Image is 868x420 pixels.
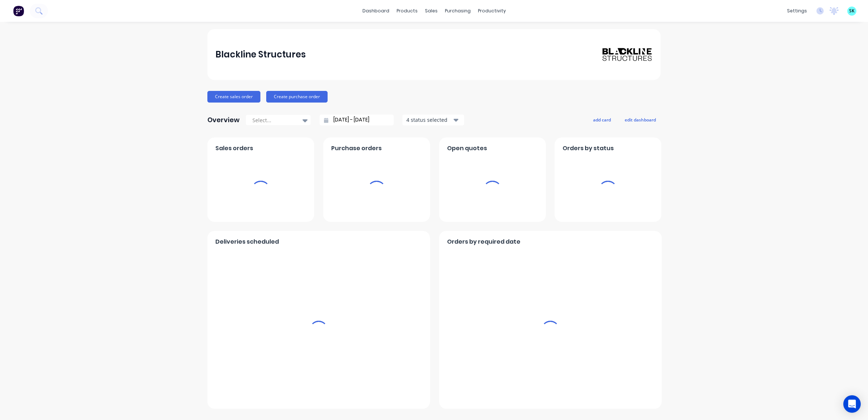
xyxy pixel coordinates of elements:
button: edit dashboard [620,115,661,124]
a: dashboard [359,5,393,16]
button: Create sales order [207,91,260,103]
span: Orders by required date [447,237,520,246]
div: 4 status selected [406,116,452,124]
span: SK [849,8,855,14]
span: Open quotes [447,144,487,153]
div: purchasing [441,5,474,16]
div: settings [783,5,811,16]
button: 4 status selected [402,115,464,125]
div: productivity [474,5,510,16]
div: Open Intercom Messenger [843,395,861,413]
img: Factory [13,5,24,16]
span: Deliveries scheduled [215,237,279,246]
span: Orders by status [563,144,614,153]
div: Overview [207,113,240,127]
span: Sales orders [215,144,253,153]
span: Purchase orders [331,144,382,153]
button: Create purchase order [266,91,328,103]
div: sales [421,5,441,16]
div: Blackline Structures [215,47,306,62]
img: Blackline Structures [602,47,653,62]
button: add card [588,115,616,124]
div: products [393,5,421,16]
